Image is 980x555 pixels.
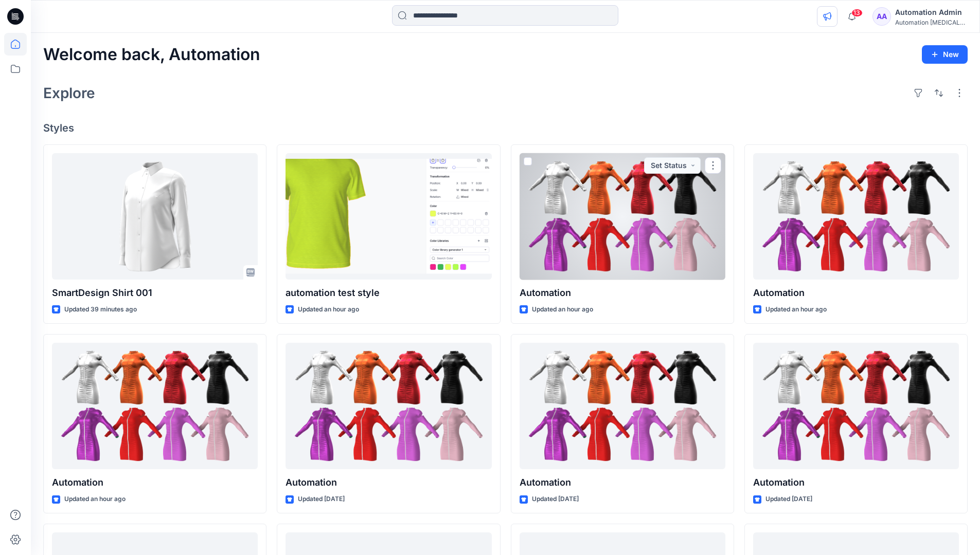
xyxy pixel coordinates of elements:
[532,494,579,505] p: Updated [DATE]
[286,286,491,300] p: automation test style
[753,475,959,490] p: Automation
[43,45,260,64] h2: Welcome back, Automation
[520,153,725,280] a: Automation
[52,286,258,300] p: SmartDesign Shirt 001
[52,343,258,470] a: Automation
[64,304,137,315] p: Updated 39 minutes ago
[922,45,968,64] button: New
[765,304,827,315] p: Updated an hour ago
[895,18,967,26] div: Automation [MEDICAL_DATA]...
[520,286,725,300] p: Automation
[753,286,959,300] p: Automation
[52,153,258,280] a: SmartDesign Shirt 001
[872,7,891,26] div: AA
[753,343,959,470] a: Automation
[520,343,725,470] a: Automation
[753,153,959,280] a: Automation
[286,343,491,470] a: Automation
[895,6,967,18] div: Automation Admin
[43,85,95,101] h2: Explore
[52,475,258,490] p: Automation
[64,494,126,505] p: Updated an hour ago
[286,475,491,490] p: Automation
[298,304,359,315] p: Updated an hour ago
[851,9,863,17] span: 13
[298,494,345,505] p: Updated [DATE]
[765,494,812,505] p: Updated [DATE]
[520,475,725,490] p: Automation
[286,153,491,280] a: automation test style
[532,304,593,315] p: Updated an hour ago
[43,122,968,134] h4: Styles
